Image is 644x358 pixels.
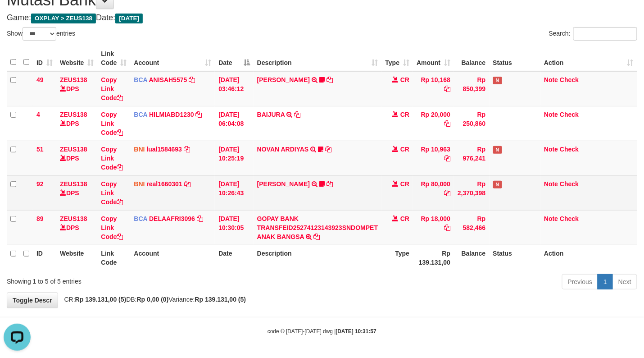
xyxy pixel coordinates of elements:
[598,274,613,289] a: 1
[413,245,454,271] th: Rp 139.131,00
[4,4,31,31] button: Open LiveChat chat widget
[36,215,44,222] span: 89
[97,245,130,271] th: Link Code
[454,175,489,210] td: Rp 2,370,398
[75,296,127,303] strong: Rp 139.131,00 (5)
[549,27,637,41] label: Search:
[7,293,58,308] a: Toggle Descr
[130,245,215,271] th: Account
[36,180,44,188] span: 92
[400,76,409,83] span: CR
[254,46,381,71] th: Description: activate to sort column ascending
[134,146,145,153] span: BNI
[444,155,450,162] a: Copy Rp 10,963 to clipboard
[454,210,489,245] td: Rp 582,466
[137,296,169,303] strong: Rp 0,00 (0)
[257,76,310,83] a: [PERSON_NAME]
[560,111,579,118] a: Check
[56,46,97,71] th: Website: activate to sort column ascending
[215,141,253,175] td: [DATE] 10:25:19
[36,111,40,118] span: 4
[97,46,130,71] th: Link Code: activate to sort column ascending
[56,141,97,175] td: DPS
[33,46,56,71] th: ID: activate to sort column ascending
[101,76,123,101] a: Copy Link Code
[454,71,489,106] td: Rp 850,399
[36,146,44,153] span: 51
[215,46,253,71] th: Date: activate to sort column descending
[134,76,147,83] span: BCA
[189,76,195,83] a: Copy ANISAH5575 to clipboard
[257,146,309,153] a: NOVAN ARDIYAS
[313,233,320,240] a: Copy GOPAY BANK TRANSFEID25274123143923SNDOMPET ANAK BANGSA to clipboard
[134,215,147,222] span: BCA
[493,77,502,84] span: Has Note
[493,181,502,188] span: Has Note
[413,210,454,245] td: Rp 18,000
[400,111,409,118] span: CR
[60,146,87,153] a: ZEUS138
[540,46,637,71] th: Action: activate to sort column ascending
[444,224,450,231] a: Copy Rp 18,000 to clipboard
[444,120,450,127] a: Copy Rp 20,000 to clipboard
[454,46,489,71] th: Balance
[400,215,409,222] span: CR
[215,175,253,210] td: [DATE] 10:26:43
[413,175,454,210] td: Rp 80,000
[294,111,300,118] a: Copy BAIJURA to clipboard
[336,328,376,335] strong: [DATE] 10:31:57
[560,215,579,222] a: Check
[184,146,190,153] a: Copy lual1584693 to clipboard
[23,27,56,41] select: Showentries
[560,76,579,83] a: Check
[413,46,454,71] th: Amount: activate to sort column ascending
[101,215,123,240] a: Copy Link Code
[562,274,598,289] a: Previous
[413,106,454,141] td: Rp 20,000
[544,215,558,222] a: Note
[31,14,96,23] span: OXPLAY > ZEUS138
[101,111,123,136] a: Copy Link Code
[60,296,246,303] span: CR: DB: Variance:
[454,141,489,175] td: Rp 976,241
[444,85,450,92] a: Copy Rp 10,168 to clipboard
[254,245,381,271] th: Description
[56,106,97,141] td: DPS
[134,111,147,118] span: BCA
[490,245,541,271] th: Status
[101,146,123,171] a: Copy Link Code
[130,46,215,71] th: Account: activate to sort column ascending
[134,180,145,188] span: BNI
[400,180,409,188] span: CR
[573,27,637,41] input: Search:
[149,111,194,118] a: HILMIABD1230
[215,106,253,141] td: [DATE] 06:04:08
[444,189,450,197] a: Copy Rp 80,000 to clipboard
[7,273,262,286] div: Showing 1 to 5 of 5 entries
[56,175,97,210] td: DPS
[196,111,202,118] a: Copy HILMIABD1230 to clipboard
[149,76,187,83] a: ANISAH5575
[560,180,579,188] a: Check
[60,215,87,222] a: ZEUS138
[146,180,182,188] a: real1660301
[544,180,558,188] a: Note
[612,274,637,289] a: Next
[146,146,182,153] a: lual1584693
[195,296,246,303] strong: Rp 139.131,00 (5)
[215,71,253,106] td: [DATE] 03:46:12
[381,245,413,271] th: Type
[257,180,310,188] a: [PERSON_NAME]
[56,245,97,271] th: Website
[60,180,87,188] a: ZEUS138
[36,76,44,83] span: 49
[215,245,253,271] th: Date
[197,215,203,222] a: Copy DELAAFRI3096 to clipboard
[327,180,333,188] a: Copy AGUSTINUS KRISTIANTO M to clipboard
[215,210,253,245] td: [DATE] 10:30:05
[400,146,409,153] span: CR
[60,111,87,118] a: ZEUS138
[413,71,454,106] td: Rp 10,168
[454,245,489,271] th: Balance
[544,76,558,83] a: Note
